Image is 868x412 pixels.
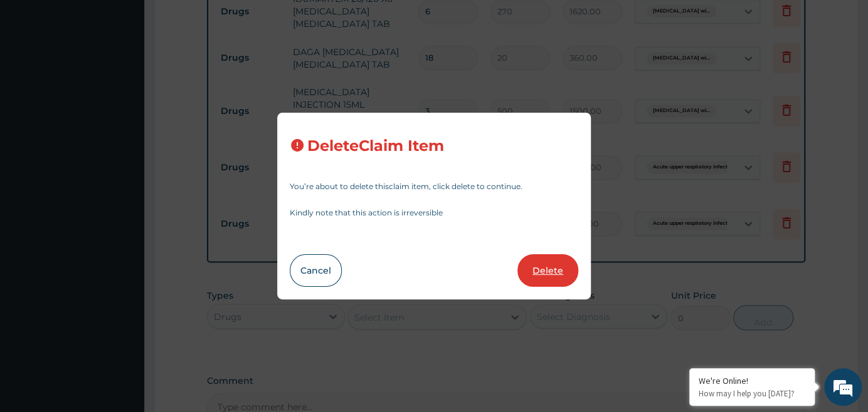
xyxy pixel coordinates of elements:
[23,63,51,94] img: d_794563401_company_1708531726252_794563401
[290,183,578,190] p: You’re about to delete this claim item , click delete to continue.
[290,209,578,217] p: Kindly note that this action is irreversible
[290,254,342,287] button: Cancel
[73,125,173,252] span: We're online!
[6,277,239,321] textarea: Type your message and hit 'Enter'
[307,138,444,155] h3: Delete Claim Item
[699,388,805,399] p: How may I help you today?
[517,254,578,287] button: Delete
[206,6,236,36] div: Minimize live chat window
[699,375,805,386] div: We're Online!
[65,70,211,86] div: Chat with us now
